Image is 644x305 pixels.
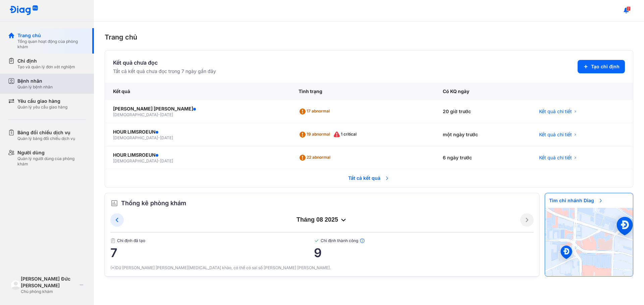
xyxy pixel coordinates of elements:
[105,32,633,42] div: Trang chủ
[113,112,158,117] span: [DEMOGRAPHIC_DATA]
[435,146,531,169] div: 6 ngày trước
[333,129,359,140] div: 1 critical
[110,199,118,207] img: order.5a6da16c.svg
[113,135,158,140] span: [DEMOGRAPHIC_DATA]
[21,276,77,289] div: [PERSON_NAME] Đức [PERSON_NAME]
[110,246,314,259] span: 7
[314,238,534,243] span: Chỉ định thành công
[299,152,333,163] div: 22 abnormal
[17,129,75,136] div: Bảng đối chiếu dịch vụ
[160,112,173,117] span: [DATE]
[344,171,394,185] span: Tất cả kết quả
[160,135,173,140] span: [DATE]
[578,60,625,73] button: Tạo chỉ định
[545,193,607,208] span: Tìm chi nhánh Diag
[124,216,520,224] div: tháng 08 2025
[17,78,53,84] div: Bệnh nhân
[158,158,160,163] span: -
[160,158,173,163] span: [DATE]
[17,84,53,90] div: Quản lý bệnh nhân
[113,129,282,135] div: HOUR LIMSROEUN
[17,64,75,70] div: Tạo và quản lý đơn xét nghiệm
[158,112,160,117] span: -
[314,238,319,243] img: checked-green.01cc79e0.svg
[110,238,314,243] span: Chỉ định đã tạo
[17,104,67,110] div: Quản lý yêu cầu giao hàng
[539,131,572,138] span: Kết quả chi tiết
[17,32,86,39] div: Trang chủ
[539,108,572,115] span: Kết quả chi tiết
[113,59,216,67] div: Kết quả chưa đọc
[539,154,572,161] span: Kết quả chi tiết
[158,135,160,140] span: -
[17,58,75,64] div: Chỉ định
[17,136,75,141] div: Quản lý bảng đối chiếu dịch vụ
[627,6,631,11] span: 7
[299,106,332,117] div: 17 abnormal
[17,39,86,50] div: Tổng quan hoạt động của phòng khám
[113,158,158,163] span: [DEMOGRAPHIC_DATA]
[121,199,186,208] span: Thống kê phòng khám
[17,98,67,104] div: Yêu cầu giao hàng
[435,123,531,146] div: một ngày trước
[299,129,333,140] div: 19 abnormal
[591,63,620,70] span: Tạo chỉ định
[113,68,216,75] div: Tất cả kết quả chưa đọc trong 7 ngày gần đây
[435,83,531,100] div: Có KQ ngày
[21,289,77,294] div: Chủ phòng khám
[113,105,282,112] div: [PERSON_NAME] [PERSON_NAME]
[17,149,86,156] div: Người dùng
[435,100,531,123] div: 20 giờ trước
[110,238,116,243] img: document.50c4cfd0.svg
[314,246,534,259] span: 9
[110,265,534,271] div: (*)Dữ [PERSON_NAME] [PERSON_NAME][MEDICAL_DATA] khảo, có thể có sai số [PERSON_NAME] [PERSON_NAME].
[17,156,86,167] div: Quản lý người dùng của phòng khám
[105,83,290,100] div: Kết quả
[290,83,435,100] div: Tình trạng
[113,152,282,158] div: HOUR LIMSROEUN
[11,280,21,290] img: logo
[360,238,365,243] img: info.7e716105.svg
[9,5,38,16] img: logo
